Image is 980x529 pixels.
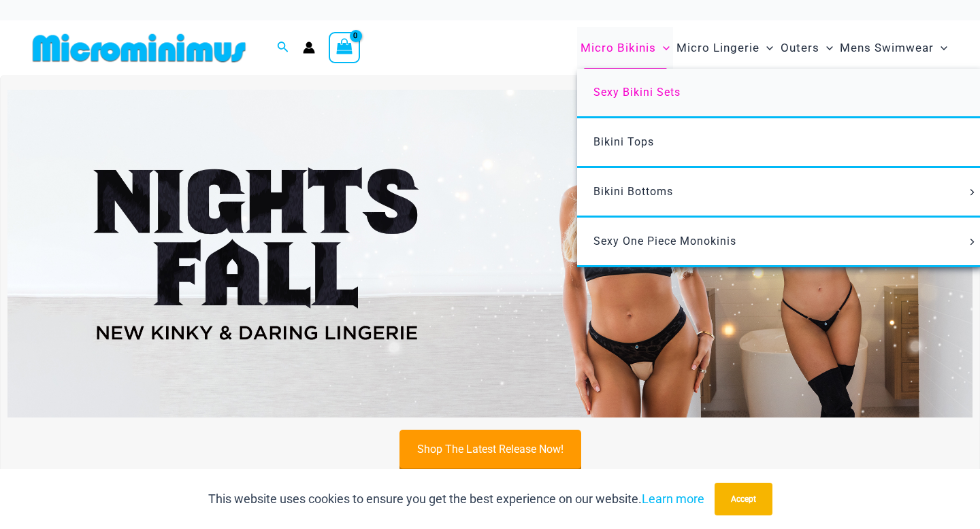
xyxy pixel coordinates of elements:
span: Micro Bikinis [581,31,656,65]
a: Account icon link [303,41,315,54]
span: Menu Toggle [819,31,833,65]
a: View Shopping Cart, empty [329,32,360,63]
span: Micro Lingerie [676,31,759,65]
span: Bikini Tops [593,135,654,148]
a: OutersMenu ToggleMenu Toggle [777,27,836,69]
a: Micro BikinisMenu ToggleMenu Toggle [577,27,673,69]
a: Mens SwimwearMenu ToggleMenu Toggle [836,27,951,69]
a: Search icon link [277,39,289,56]
span: Sexy One Piece Monokinis [593,235,736,248]
span: Menu Toggle [759,31,773,65]
a: Micro LingerieMenu ToggleMenu Toggle [673,27,777,69]
span: Menu Toggle [965,239,980,245]
span: Bikini Bottoms [593,185,673,198]
span: Mens Swimwear [840,31,934,65]
span: Menu Toggle [965,189,980,196]
p: This website uses cookies to ensure you get the best experience on our website. [208,489,704,509]
img: MM SHOP LOGO FLAT [27,33,251,63]
img: Night's Fall Silver Leopard Pack [7,90,973,417]
button: Accept [715,483,772,515]
nav: Site Navigation [575,25,953,71]
a: Shop The Latest Release Now! [399,430,581,468]
a: Learn more [642,492,704,506]
span: Menu Toggle [934,31,947,65]
span: Menu Toggle [656,31,670,65]
span: Outers [781,31,819,65]
span: Sexy Bikini Sets [593,86,681,99]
